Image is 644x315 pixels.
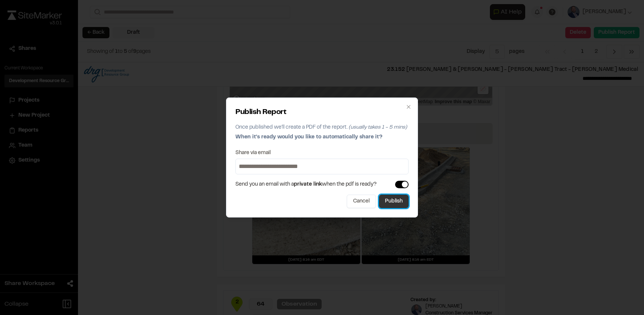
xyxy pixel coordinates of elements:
[347,195,376,208] button: Cancel
[379,195,409,208] button: Publish
[235,107,409,118] h2: Publish Report
[235,135,382,139] span: When it's ready would you like to automatically share it?
[349,125,407,130] span: (usually takes 1 - 5 mins)
[294,182,322,187] span: private link
[235,180,377,189] span: Send you an email with a when the pdf is ready?
[235,150,271,156] label: Share via email
[235,123,409,132] p: Once published we'll create a PDF of the report.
